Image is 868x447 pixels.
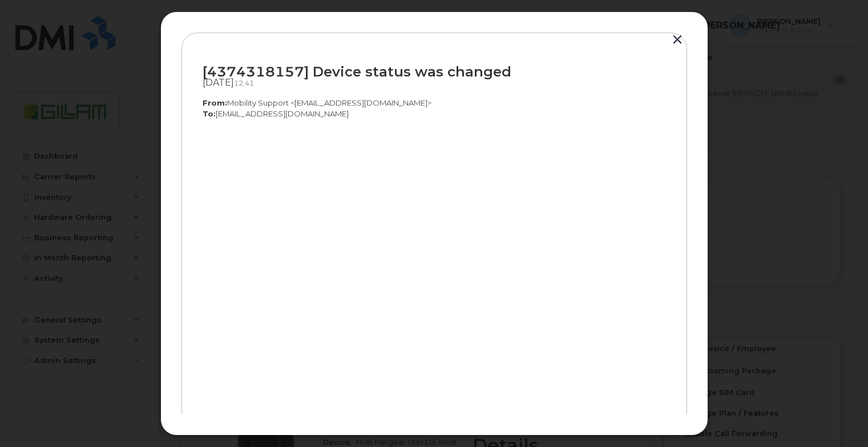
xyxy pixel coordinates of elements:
div: [4374318157] Device status was changed [203,64,666,79]
div: [DATE] [203,77,666,88]
strong: To: [203,109,216,118]
p: [EMAIL_ADDRESS][DOMAIN_NAME] [203,108,666,119]
span: 12:41 [234,79,254,87]
p: Mobility Support <[EMAIL_ADDRESS][DOMAIN_NAME]> [203,98,666,108]
strong: From: [203,98,227,107]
